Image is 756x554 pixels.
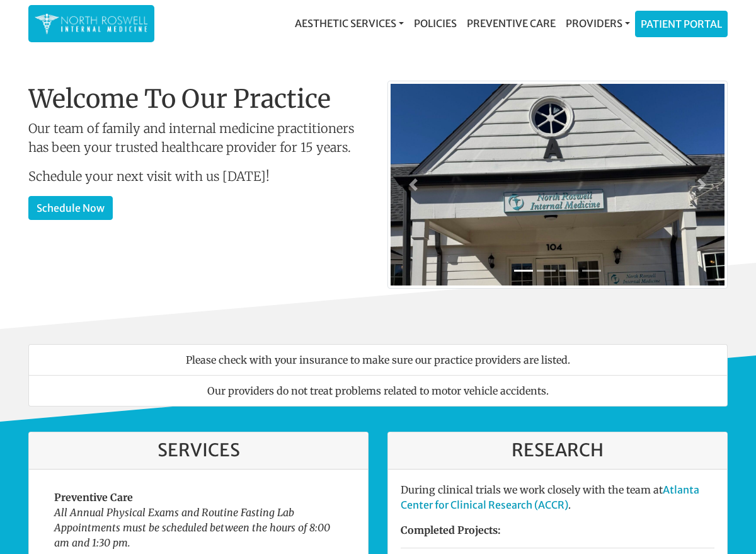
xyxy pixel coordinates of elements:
[54,491,133,504] strong: Preventive Care
[561,11,635,36] a: Providers
[409,11,462,36] a: Policies
[636,11,727,37] a: Patient Portal
[290,11,409,36] a: Aesthetic Services
[401,483,699,511] a: Atlanta Center for Clinical Research (ACCR)
[28,196,113,220] a: Schedule Now
[54,506,330,549] em: All Annual Physical Exams and Routine Fasting Lab Appointments must be scheduled between the hour...
[35,11,148,36] img: North Roswell Internal Medicine
[401,482,714,512] p: During clinical trials we work closely with the team at .
[28,119,369,157] p: Our team of family and internal medicine practitioners has been your trusted healthcare provider ...
[28,167,369,186] p: Schedule your next visit with us [DATE]!
[28,344,728,376] li: Please check with your insurance to make sure our practice providers are listed.
[28,84,369,114] h1: Welcome To Our Practice
[28,375,728,407] li: Our providers do not treat problems related to motor vehicle accidents.
[42,440,355,461] h3: Services
[401,440,714,461] h3: Research
[462,11,561,36] a: Preventive Care
[401,524,501,536] strong: Completed Projects:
